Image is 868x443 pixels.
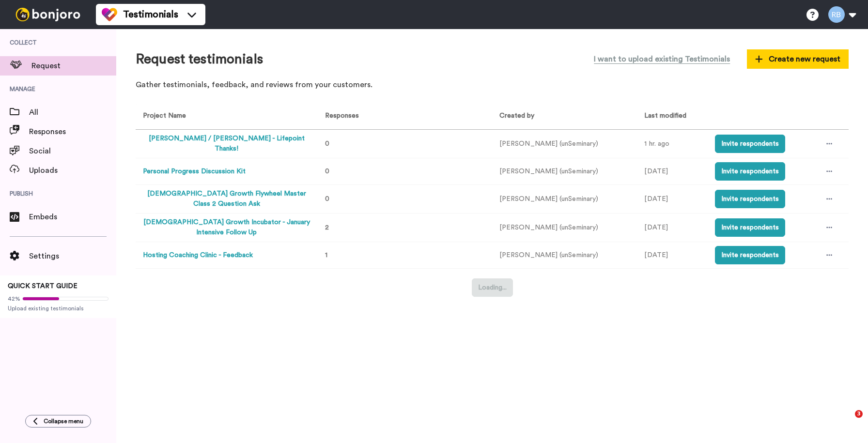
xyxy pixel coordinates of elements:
[136,52,263,67] h1: Request testimonials
[136,79,849,91] p: Gather testimonials, feedback, and reviews from your customers.
[25,415,91,428] button: Collapse menu
[143,250,253,260] button: Hosting Coaching Clinic - Feedback
[715,162,785,181] button: Invite respondents
[637,158,707,185] td: [DATE]
[492,185,637,214] td: [PERSON_NAME] (unSeminary)
[637,214,707,242] td: [DATE]
[12,8,84,21] img: bj-logo-header-white.svg
[492,158,637,185] td: [PERSON_NAME] (unSeminary)
[594,53,730,65] span: I want to upload existing Testimonials
[587,48,737,70] button: I want to upload existing Testimonials
[492,214,637,242] td: [PERSON_NAME] (unSeminary)
[755,53,840,65] span: Create new request
[715,190,785,208] button: Invite respondents
[143,217,310,238] button: [DEMOGRAPHIC_DATA] Growth Incubator - January Intensive Follow Up
[102,7,117,22] img: tm-color.svg
[8,305,108,312] span: Upload existing testimonials
[8,283,77,290] span: QUICK START GUIDE
[715,218,785,237] button: Invite respondents
[637,242,707,269] td: [DATE]
[29,165,116,176] span: Uploads
[143,167,246,177] button: Personal Progress Discussion Kit
[715,246,785,264] button: Invite respondents
[143,189,310,209] button: [DEMOGRAPHIC_DATA] Growth Flywheel Master Class 2 Question Ask
[472,278,513,297] button: Loading...
[492,103,637,130] th: Created by
[8,295,20,303] span: 42%
[325,140,329,147] span: 0
[637,130,707,158] td: 1 hr. ago
[123,8,178,21] span: Testimonials
[325,196,329,202] span: 0
[29,107,116,118] span: All
[747,49,849,69] button: Create new request
[835,410,858,433] iframe: Intercom live chat
[325,224,329,231] span: 2
[492,130,637,158] td: [PERSON_NAME] (unSeminary)
[143,134,310,154] button: [PERSON_NAME] / [PERSON_NAME] - Lifepoint Thanks!
[855,410,863,418] span: 3
[637,185,707,214] td: [DATE]
[44,417,83,425] span: Collapse menu
[29,211,116,223] span: Embeds
[715,135,785,153] button: Invite respondents
[492,242,637,269] td: [PERSON_NAME] (unSeminary)
[29,145,116,157] span: Social
[136,103,314,130] th: Project Name
[31,60,116,72] span: Request
[321,112,359,119] span: Responses
[325,252,327,259] span: 1
[29,126,116,137] span: Responses
[637,103,707,130] th: Last modified
[29,250,116,262] span: Settings
[325,168,329,175] span: 0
